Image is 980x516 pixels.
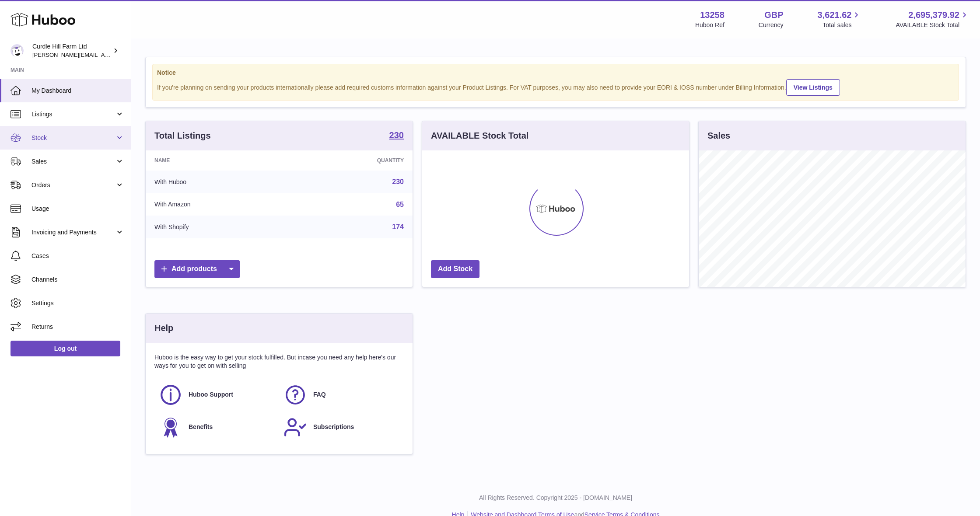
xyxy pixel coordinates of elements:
[818,9,862,29] a: 3,621.62 Total sales
[283,383,399,407] a: FAQ
[700,9,724,21] strong: 13258
[146,150,292,171] th: Name
[389,131,404,141] a: 230
[396,201,404,208] a: 65
[159,415,275,439] a: Benefits
[313,423,354,431] span: Subscriptions
[695,21,724,29] div: Huboo Ref
[786,79,840,96] a: View Listings
[283,415,399,439] a: Subscriptions
[431,130,528,142] h3: AVAILABLE Stock Total
[10,341,120,356] a: Log out
[392,178,404,185] a: 230
[10,44,24,57] img: miranda@diddlysquatfarmshop.com
[159,383,275,407] a: Huboo Support
[157,69,954,77] strong: Notice
[189,390,233,399] span: Huboo Support
[31,323,124,331] span: Returns
[154,260,240,278] a: Add products
[31,205,124,213] span: Usage
[154,130,211,142] h3: Total Listings
[157,78,954,96] div: If you're planning on sending your products internationally please add required customs informati...
[146,193,292,216] td: With Amazon
[31,110,115,119] span: Listings
[31,181,115,189] span: Orders
[31,157,115,166] span: Sales
[389,131,404,139] strong: 230
[146,216,292,238] td: With Shopify
[138,494,973,502] p: All Rights Reserved. Copyright 2025 - [DOMAIN_NAME]
[146,171,292,193] td: With Huboo
[154,353,404,370] p: Huboo is the easy way to get your stock fulfilled. But incase you need any help here's our ways f...
[31,275,124,284] span: Channels
[896,9,969,29] a: 2,695,379.92 AVAILABLE Stock Total
[908,9,959,21] span: 2,695,379.92
[896,21,969,29] span: AVAILABLE Stock Total
[764,9,783,21] strong: GBP
[32,51,175,58] span: [PERSON_NAME][EMAIL_ADDRESS][DOMAIN_NAME]
[31,252,124,260] span: Cases
[32,42,111,59] div: Curdle Hill Farm Ltd
[31,228,115,237] span: Invoicing and Payments
[189,423,213,431] span: Benefits
[31,134,115,142] span: Stock
[707,130,730,142] h3: Sales
[31,87,124,95] span: My Dashboard
[431,260,479,278] a: Add Stock
[31,299,124,307] span: Settings
[822,21,861,29] span: Total sales
[392,223,404,230] a: 174
[313,390,326,399] span: FAQ
[818,9,852,21] span: 3,621.62
[154,322,173,334] h3: Help
[292,150,413,171] th: Quantity
[759,21,784,29] div: Currency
